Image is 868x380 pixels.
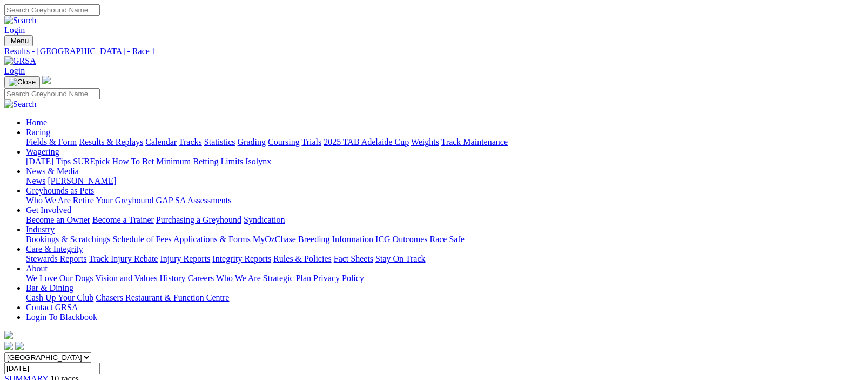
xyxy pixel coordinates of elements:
[216,274,261,283] a: Who We Are
[156,157,243,166] a: Minimum Betting Limits
[187,274,214,283] a: Careers
[156,215,241,224] a: Purchasing a Greyhound
[26,137,864,147] div: Racing
[4,88,100,99] input: Search
[145,137,177,146] a: Calendar
[73,157,110,166] a: SUREpick
[204,137,235,146] a: Statistics
[313,274,364,283] a: Privacy Policy
[26,244,83,254] a: Care & Integrity
[4,25,25,35] a: Login
[173,235,251,244] a: Applications & Forms
[26,128,50,137] a: Racing
[4,331,13,339] img: logo-grsa-white.png
[159,274,185,283] a: History
[26,235,864,244] div: Industry
[89,254,158,263] a: Track Injury Rebate
[375,254,425,263] a: Stay On Track
[179,137,202,146] a: Tracks
[26,176,45,185] a: News
[298,235,373,244] a: Breeding Information
[156,196,232,205] a: GAP SA Assessments
[26,293,864,303] div: Bar & Dining
[26,215,864,225] div: Get Involved
[4,363,100,374] input: Select date
[245,157,271,166] a: Isolynx
[4,16,37,25] img: Search
[26,176,864,186] div: News & Media
[96,293,229,302] a: Chasers Restaurant & Function Centre
[26,186,94,195] a: Greyhounds as Pets
[11,37,29,45] span: Menu
[92,215,154,224] a: Become a Trainer
[4,4,100,16] input: Search
[26,274,93,283] a: We Love Our Dogs
[26,137,77,146] a: Fields & Form
[112,157,154,166] a: How To Bet
[301,137,321,146] a: Trials
[26,264,48,273] a: About
[334,254,373,263] a: Fact Sheets
[112,235,171,244] a: Schedule of Fees
[324,137,409,146] a: 2025 TAB Adelaide Cup
[4,35,33,46] button: Toggle navigation
[429,235,464,244] a: Race Safe
[26,205,71,215] a: Get Involved
[238,137,266,146] a: Grading
[9,78,36,86] img: Close
[4,66,25,75] a: Login
[4,56,36,66] img: GRSA
[26,215,90,224] a: Become an Owner
[441,137,508,146] a: Track Maintenance
[4,342,13,350] img: facebook.svg
[15,342,24,350] img: twitter.svg
[273,254,332,263] a: Rules & Policies
[4,76,40,88] button: Toggle navigation
[26,157,864,166] div: Wagering
[26,196,71,205] a: Who We Are
[26,312,97,322] a: Login To Blackbook
[26,157,71,166] a: [DATE] Tips
[375,235,427,244] a: ICG Outcomes
[4,46,864,56] a: Results - [GEOGRAPHIC_DATA] - Race 1
[411,137,439,146] a: Weights
[73,196,154,205] a: Retire Your Greyhound
[26,283,73,292] a: Bar & Dining
[26,303,78,312] a: Contact GRSA
[268,137,300,146] a: Coursing
[253,235,296,244] a: MyOzChase
[26,274,864,283] div: About
[95,274,157,283] a: Vision and Values
[26,196,864,205] div: Greyhounds as Pets
[4,99,37,109] img: Search
[26,147,59,156] a: Wagering
[26,293,93,302] a: Cash Up Your Club
[42,76,51,84] img: logo-grsa-white.png
[160,254,210,263] a: Injury Reports
[79,137,143,146] a: Results & Replays
[244,215,285,224] a: Syndication
[48,176,116,185] a: [PERSON_NAME]
[26,225,55,234] a: Industry
[263,274,311,283] a: Strategic Plan
[26,254,864,264] div: Care & Integrity
[26,235,110,244] a: Bookings & Scratchings
[26,166,79,176] a: News & Media
[26,118,47,127] a: Home
[26,254,86,263] a: Stewards Reports
[212,254,271,263] a: Integrity Reports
